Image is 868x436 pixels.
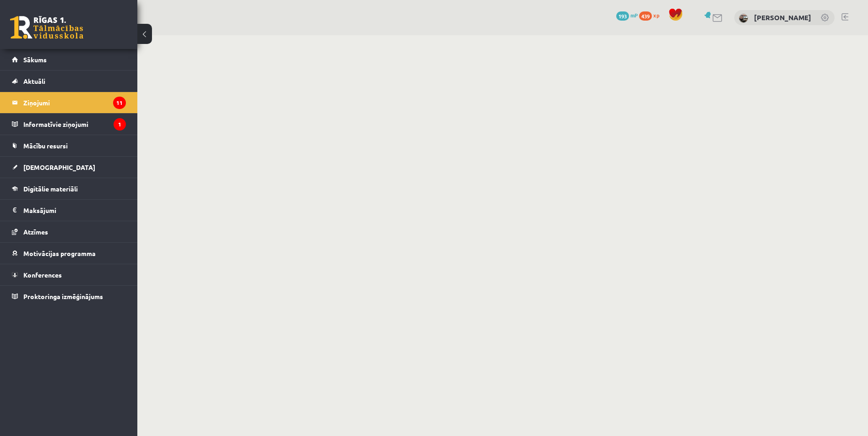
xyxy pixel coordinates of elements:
a: Sākums [12,49,126,70]
span: 439 [639,11,652,21]
legend: Ziņojumi [23,92,126,113]
span: Sākums [23,55,47,64]
span: 193 [616,11,629,21]
a: Konferences [12,264,126,285]
a: Proktoringa izmēģinājums [12,286,126,307]
a: [PERSON_NAME] [754,13,811,22]
legend: Informatīvie ziņojumi [23,114,126,135]
a: Informatīvie ziņojumi1 [12,114,126,135]
legend: Maksājumi [23,200,126,221]
a: [DEMOGRAPHIC_DATA] [12,157,126,178]
span: xp [653,11,659,19]
span: [DEMOGRAPHIC_DATA] [23,163,95,171]
a: Ziņojumi11 [12,92,126,113]
a: 193 mP [616,11,638,19]
a: Aktuāli [12,71,126,92]
a: Rīgas 1. Tālmācības vidusskola [10,16,83,39]
span: Proktoringa izmēģinājums [23,292,103,300]
span: Motivācijas programma [23,249,96,257]
span: Konferences [23,271,62,279]
a: Atzīmes [12,221,126,242]
span: Mācību resursi [23,142,68,150]
i: 11 [113,97,126,109]
span: Aktuāli [23,77,45,85]
span: Atzīmes [23,228,48,236]
span: Digitālie materiāli [23,185,78,193]
span: mP [630,11,638,19]
i: 1 [114,118,126,131]
a: Maksājumi [12,200,126,221]
a: Digitālie materiāli [12,178,126,199]
a: Mācību resursi [12,135,126,156]
img: Patriks Otomers-Bērziņš [739,14,748,23]
a: 439 xp [639,11,664,19]
a: Motivācijas programma [12,243,126,264]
